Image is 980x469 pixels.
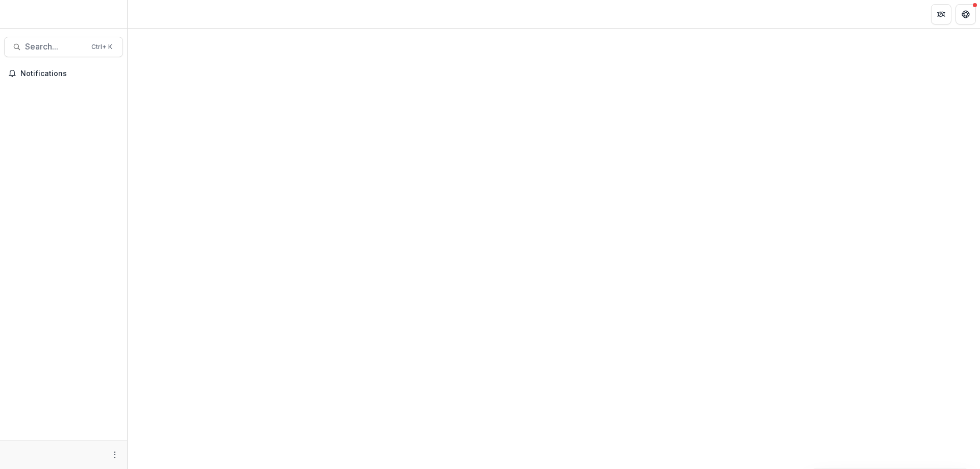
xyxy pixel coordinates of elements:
[109,449,121,461] button: More
[132,7,175,21] nav: breadcrumb
[4,65,123,82] button: Notifications
[25,42,85,52] span: Search...
[4,37,123,57] button: Search...
[931,4,951,24] button: Partners
[955,4,976,24] button: Get Help
[20,69,119,78] span: Notifications
[89,41,114,53] div: Ctrl + K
